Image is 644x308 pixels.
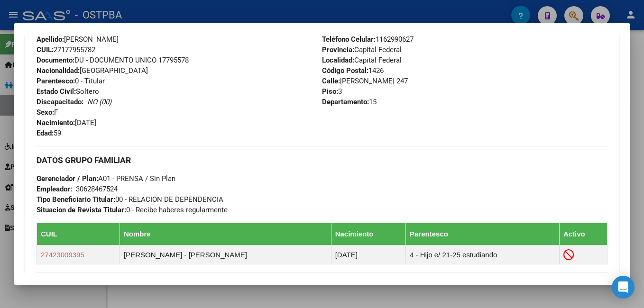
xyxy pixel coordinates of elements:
i: NO (00) [87,98,111,106]
th: Nombre [120,223,331,245]
strong: Parentesco: [37,77,75,85]
span: F [37,108,58,117]
span: 1162990627 [322,35,414,44]
th: CUIL [37,223,120,245]
th: Nacimiento [331,223,405,245]
span: 00 - RELACION DE DEPENDENCIA [37,195,223,204]
span: 27423009395 [41,251,84,259]
strong: Empleador: [37,185,72,193]
strong: Edad: [37,129,54,137]
h3: DATOS GRUPO FAMILIAR [37,155,607,165]
strong: Sexo: [37,108,54,117]
span: DU - DOCUMENTO UNICO 17795578 [37,56,189,64]
span: [PERSON_NAME] [37,35,119,44]
th: Activo [559,223,607,245]
strong: Departamento: [322,98,369,106]
strong: Calle: [322,77,340,85]
span: 15 [322,98,377,106]
span: 1426 [322,66,384,75]
div: 30628467524 [76,184,118,194]
strong: Piso: [322,87,338,96]
strong: Discapacitado: [37,98,83,106]
span: [GEOGRAPHIC_DATA] [37,66,148,75]
strong: Nacimiento: [37,118,75,127]
span: 59 [37,129,61,137]
strong: Teléfono Celular: [322,35,376,44]
span: 0 - Recibe haberes regularmente [37,206,228,214]
strong: Estado Civil: [37,87,76,96]
td: [DATE] [331,245,405,264]
span: Capital Federal [322,45,402,54]
span: 0 - Titular [37,77,105,85]
span: Capital Federal [322,56,402,64]
strong: Localidad: [322,56,354,64]
span: 27177955782 [37,45,95,54]
strong: Documento: [37,56,74,64]
strong: Nacionalidad: [37,66,80,75]
span: [PERSON_NAME] 247 [322,77,408,85]
strong: Código Postal: [322,66,368,75]
span: 3 [322,87,342,96]
strong: Gerenciador / Plan: [37,174,98,183]
div: Open Intercom Messenger [612,276,635,299]
td: 4 - Hijo e/ 21-25 estudiando [406,245,560,264]
strong: Tipo Beneficiario Titular: [37,195,115,204]
span: Soltero [37,87,99,96]
span: A01 - PRENSA / Sin Plan [37,174,175,183]
strong: Apellido: [37,35,64,44]
span: [DATE] [37,118,96,127]
strong: Situacion de Revista Titular: [37,206,126,214]
strong: CUIL: [37,45,54,54]
th: Parentesco [406,223,560,245]
strong: Provincia: [322,45,354,54]
td: [PERSON_NAME] - [PERSON_NAME] [120,245,331,264]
